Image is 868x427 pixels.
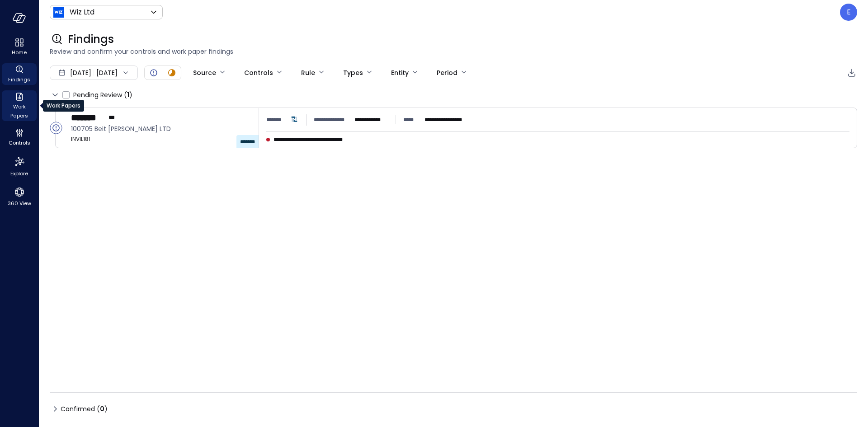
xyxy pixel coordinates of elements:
[847,7,851,18] p: E
[391,65,409,80] div: Entity
[10,169,28,178] span: Explore
[8,75,30,84] span: Findings
[2,184,37,209] div: 360 View
[5,102,33,120] span: Work Papers
[840,4,857,21] div: Elad Aharon
[2,63,37,85] div: Findings
[97,404,108,414] div: ( )
[124,90,132,100] div: ( )
[70,68,91,78] span: [DATE]
[437,65,458,80] div: Period
[73,88,132,102] span: Pending Review
[50,47,857,56] span: Review and confirm your controls and work paper findings
[2,127,37,148] div: Controls
[2,154,37,179] div: Explore
[846,67,857,79] div: Export to CSV
[53,7,64,18] img: Icon
[71,124,251,134] span: 100705 Beit Sayag Sarona LTD
[12,48,27,57] span: Home
[8,199,31,208] span: 360 View
[71,135,251,144] span: INVIL181
[301,65,315,80] div: Rule
[9,138,30,147] span: Controls
[166,67,177,78] div: In Progress
[50,122,62,134] div: Open
[127,90,129,99] span: 1
[2,90,37,121] div: Work Papers
[100,404,104,413] span: 0
[244,65,273,80] div: Controls
[70,7,94,18] p: Wiz Ltd
[193,65,216,80] div: Source
[343,65,363,80] div: Types
[2,36,37,58] div: Home
[61,402,108,416] span: Confirmed
[148,67,159,78] div: Open
[43,100,84,112] div: Work Papers
[68,32,114,47] span: Findings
